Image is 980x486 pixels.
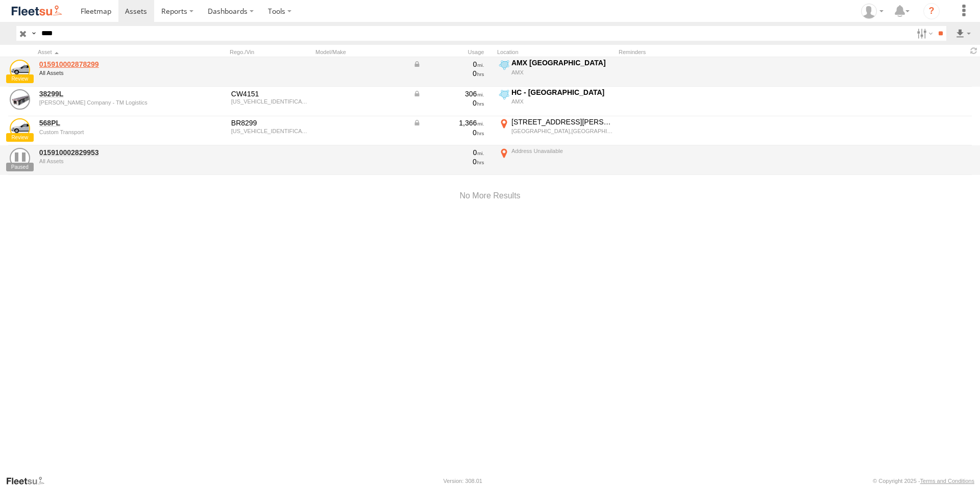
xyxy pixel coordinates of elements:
[497,58,615,86] label: Click to View Current Location
[413,128,484,137] div: 0
[39,158,179,164] div: undefined
[231,89,310,98] div: CW4151
[39,148,179,157] a: 015910002829953
[444,478,482,484] div: Version: 308.01
[913,26,935,41] label: Search Filter Options
[413,118,484,127] div: Data from Vehicle CANbus
[39,99,179,106] div: undefined
[10,4,63,18] img: fleetsu-logo-horizontal.svg
[39,70,179,76] div: undefined
[315,48,407,56] div: Model/Make
[497,117,615,145] label: Click to View Current Location
[497,146,615,174] label: Click to View Current Location
[231,118,310,127] div: BR8299
[619,48,782,56] div: Reminders
[38,48,181,56] div: Click to Sort
[39,118,179,127] a: 568PL
[511,58,613,67] div: AMX [GEOGRAPHIC_DATA]
[39,60,179,69] a: 015910002878299
[511,98,613,105] div: AMX
[413,60,484,69] div: Data from Vehicle CANbus
[511,88,613,97] div: HC - [GEOGRAPHIC_DATA]
[10,118,30,139] a: View Asset Details
[411,48,493,56] div: Usage
[857,4,887,19] div: Greg Jones
[39,129,179,135] div: undefined
[39,89,179,98] a: 38299L
[511,69,613,76] div: AMX
[968,46,980,56] span: Refresh
[413,157,484,166] div: 0
[497,48,615,56] div: Location
[923,3,940,19] i: ?
[30,26,38,41] label: Search Query
[497,88,615,115] label: Click to View Current Location
[413,89,484,98] div: Data from Vehicle CANbus
[413,148,484,157] div: 0
[920,478,974,484] a: Terms and Conditions
[873,478,974,484] div: © Copyright 2025 -
[231,98,310,105] div: 1GRAA0628XB006983
[10,148,30,168] a: View Asset Details
[10,89,30,110] a: View Asset Details
[511,127,613,135] div: [GEOGRAPHIC_DATA],[GEOGRAPHIC_DATA]
[231,128,310,134] div: 3H3V532C5FT281260
[413,69,484,78] div: 0
[230,48,311,56] div: Rego./Vin
[6,476,53,486] a: Visit our Website
[10,60,30,80] a: View Asset Details
[511,117,613,126] div: [STREET_ADDRESS][PERSON_NAME]
[413,98,484,108] div: 0
[954,26,972,41] label: Export results as...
